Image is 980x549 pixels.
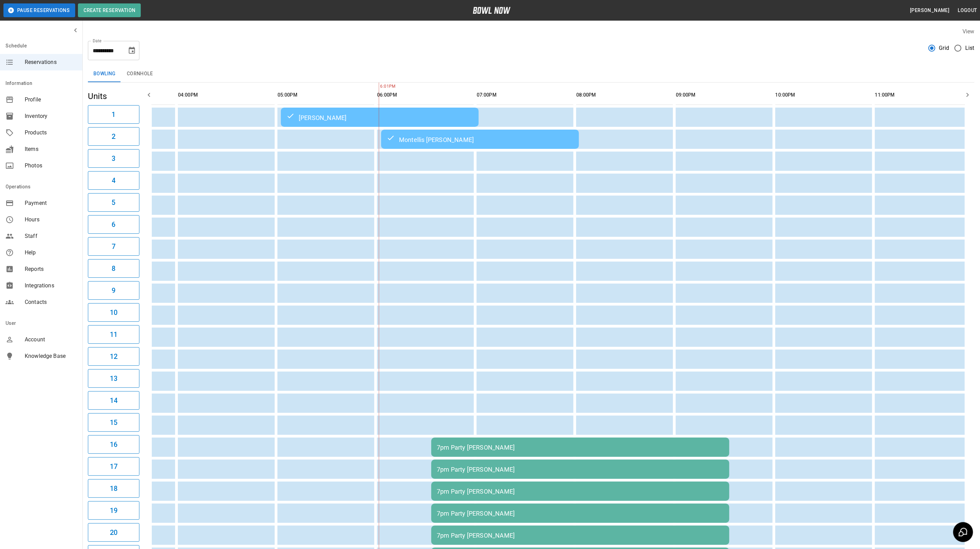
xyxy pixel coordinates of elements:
[110,417,117,428] h6: 15
[88,325,139,344] button: 11
[437,466,724,473] div: 7pm Party [PERSON_NAME]
[88,105,139,124] button: 1
[437,532,724,539] div: 7pm Party [PERSON_NAME]
[112,285,115,296] h6: 9
[25,352,77,360] span: Knowledge Base
[25,298,77,306] span: Contacts
[112,241,115,252] h6: 7
[88,457,139,476] button: 17
[88,281,139,300] button: 9
[88,66,121,82] button: Bowling
[907,4,952,17] button: [PERSON_NAME]
[25,216,77,224] span: Hours
[112,219,115,230] h6: 6
[25,96,77,104] span: Profile
[88,347,139,366] button: 12
[112,153,115,164] h6: 3
[25,58,77,66] span: Reservations
[88,501,139,520] button: 19
[25,282,77,290] span: Integrations
[88,237,139,256] button: 7
[88,435,139,454] button: 16
[437,510,724,517] div: 7pm Party [PERSON_NAME]
[110,395,117,406] h6: 14
[88,413,139,432] button: 15
[112,263,115,274] h6: 8
[939,44,949,52] span: Grid
[110,461,117,472] h6: 17
[379,83,380,90] span: 6:01PM
[286,113,473,121] div: [PERSON_NAME]
[88,523,139,542] button: 20
[25,249,77,257] span: Help
[88,66,975,82] div: inventory tabs
[110,439,117,450] h6: 16
[473,7,511,14] img: logo
[88,91,139,102] h5: Units
[110,527,117,538] h6: 20
[88,215,139,234] button: 6
[25,199,77,207] span: Payment
[110,329,117,340] h6: 11
[88,303,139,322] button: 10
[88,479,139,498] button: 18
[387,135,573,143] div: Montellis [PERSON_NAME]
[962,28,975,35] label: View
[88,259,139,278] button: 8
[125,44,139,57] button: Choose date, selected date is Sep 12, 2025
[25,112,77,120] span: Inventory
[25,162,77,170] span: Photos
[25,336,77,344] span: Account
[25,129,77,137] span: Products
[110,505,117,516] h6: 19
[437,444,724,451] div: 7pm Party [PERSON_NAME]
[277,85,374,105] th: 05:00PM
[121,66,158,82] button: Cornhole
[110,351,117,362] h6: 12
[3,3,75,17] button: Pause Reservations
[112,197,115,208] h6: 5
[110,307,117,318] h6: 10
[955,4,980,17] button: Logout
[965,44,975,52] span: List
[110,483,117,494] h6: 18
[25,145,77,153] span: Items
[88,127,139,146] button: 2
[110,373,117,384] h6: 13
[78,3,141,17] button: Create Reservation
[88,149,139,168] button: 3
[88,193,139,212] button: 5
[437,488,724,495] div: 7pm Party [PERSON_NAME]
[88,171,139,190] button: 4
[112,109,115,120] h6: 1
[25,265,77,273] span: Reports
[88,391,139,410] button: 14
[88,369,139,388] button: 13
[377,85,474,105] th: 06:00PM
[112,175,115,186] h6: 4
[112,131,115,142] h6: 2
[25,232,77,240] span: Staff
